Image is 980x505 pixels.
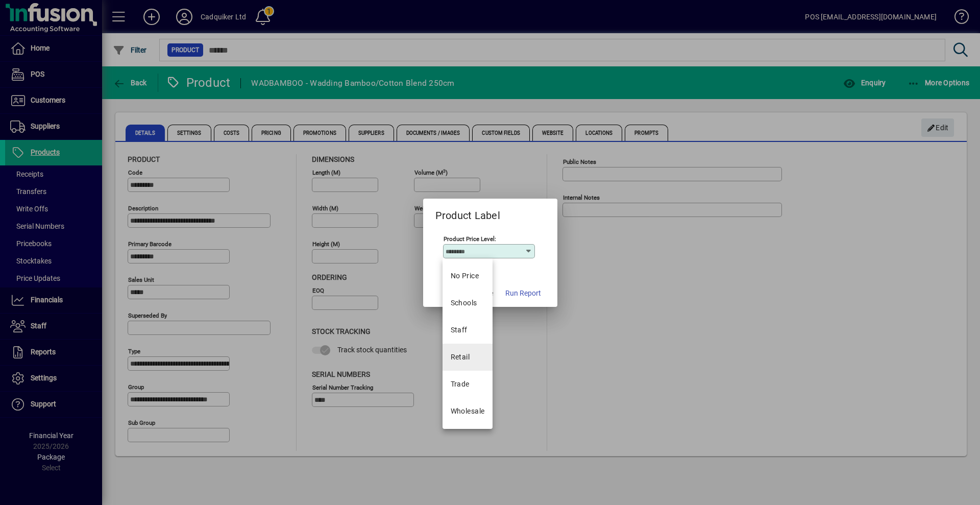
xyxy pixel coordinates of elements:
mat-option: Retail [443,344,493,371]
mat-option: Schools [443,290,493,317]
div: Schools [451,298,477,308]
div: Retail [451,352,470,363]
mat-option: Wholesale [443,398,493,425]
mat-label: Product Price Level: [444,235,496,242]
h2: Product Label [423,199,512,224]
div: Wholesale [451,406,485,417]
span: Run Report [505,288,541,299]
mat-option: Staff [443,317,493,344]
mat-option: Trade [443,371,493,398]
div: Staff [451,325,468,335]
div: Trade [451,379,470,390]
button: Run Report [501,284,545,303]
span: No Price [451,271,479,281]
